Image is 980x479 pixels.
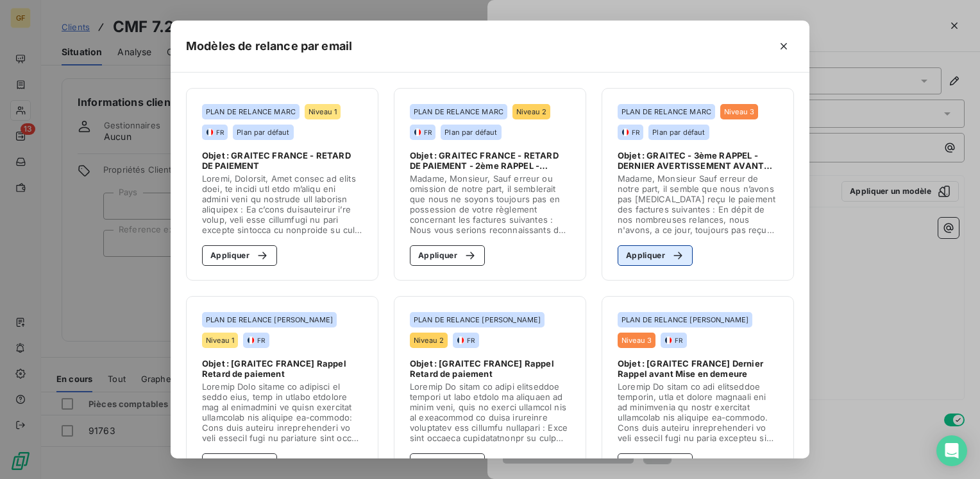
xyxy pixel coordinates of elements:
[237,128,289,136] span: Plan par défaut
[618,453,693,474] button: Appliquer
[410,358,570,379] span: Objet : [GRAITEC FRANCE] Rappel Retard de paiement
[618,173,778,235] span: Madame, Monsieur Sauf erreur de notre part, il semble que nous n’avons pas [MEDICAL_DATA] reçu le...
[414,316,541,324] span: PLAN DE RELANCE [PERSON_NAME]
[202,381,362,443] span: Loremip Dolo sitame co adipisci el seddo eius, temp in utlabo etdolore mag al enimadmini ve quisn...
[621,336,652,344] span: Niveau 3
[308,108,337,116] span: Niveau 1
[410,173,570,235] span: Madame, Monsieur, Sauf erreur ou omission de notre part, il semblerait que nous ne soyons toujour...
[202,173,362,235] span: Loremi, Dolorsit, Amet consec ad elits doei, te incidi utl etdo m’aliqu eni admini veni qu nostru...
[618,381,778,443] span: Loremip Do sitam co adi elitseddoe temporin, utla et dolore magnaali eni ad minimvenia qu nostr e...
[206,316,333,324] span: PLAN DE RELANCE [PERSON_NAME]
[936,435,967,466] div: Open Intercom Messenger
[652,128,705,136] span: Plan par défaut
[618,245,693,266] button: Appliquer
[202,453,277,474] button: Appliquer
[457,336,475,345] div: FR
[247,336,265,345] div: FR
[664,336,682,345] div: FR
[206,108,296,116] span: PLAN DE RELANCE MARC
[621,128,639,137] div: FR
[444,128,497,136] span: Plan par défaut
[202,150,362,171] span: Objet : GRAITEC FRANCE - RETARD DE PAIEMENT
[410,453,485,474] button: Appliquer
[410,381,570,443] span: Loremip Do sitam co adipi elitseddoe tempori ut labo etdolo ma aliquaen ad minim veni, quis no ex...
[202,358,362,379] span: Objet : [GRAITEC FRANCE] Rappel Retard de paiement
[414,336,444,344] span: Niveau 2
[621,316,748,324] span: PLAN DE RELANCE [PERSON_NAME]
[516,108,546,116] span: Niveau 2
[206,336,234,344] span: Niveau 1
[414,108,503,116] span: PLAN DE RELANCE MARC
[724,108,754,116] span: Niveau 3
[410,150,570,171] span: Objet : GRAITEC FRANCE - RETARD DE PAIEMENT - 2ème RAPPEL - URGENT
[410,245,485,266] button: Appliquer
[618,150,778,171] span: Objet : GRAITEC - 3ème RAPPEL - DERNIER AVERTISSEMENT AVANT CONTENTIEUX
[414,128,432,137] div: FR
[202,245,277,266] button: Appliquer
[618,358,778,379] span: Objet : [GRAITEC FRANCE] Dernier Rappel avant Mise en demeure
[186,37,352,55] h5: Modèles de relance par email
[621,108,711,116] span: PLAN DE RELANCE MARC
[206,128,224,137] div: FR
